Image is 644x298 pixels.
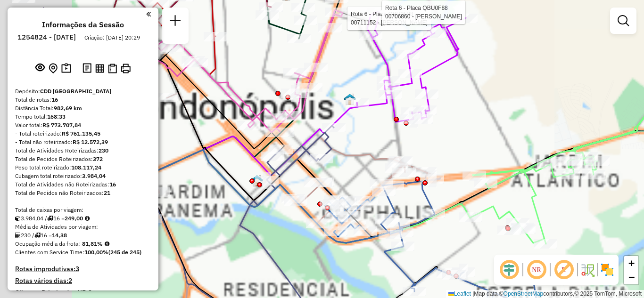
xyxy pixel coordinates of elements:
[52,232,67,239] strong: 14,38
[106,62,119,75] button: Visualizar Romaneio
[15,146,151,155] div: Total de Atividades Roteirizadas:
[15,216,21,221] i: Cubagem total roteirizado
[68,276,72,285] strong: 2
[15,163,151,172] div: Peso total roteirizado:
[624,256,638,270] a: Zoom in
[628,257,635,269] span: +
[15,104,151,113] div: Distância Total:
[15,240,80,247] span: Ocupação média da frota:
[82,172,106,179] strong: 3.984,04
[15,277,151,285] h4: Rotas vários dias:
[600,262,615,277] img: Exibir/Ocultar setores
[146,8,151,19] a: Clique aqui para minimizar o painel
[40,88,111,95] strong: CDD [GEOGRAPHIC_DATA]
[614,11,633,30] a: Exibir filtros
[446,290,644,298] div: Map data © contributors,© 2025 TomTom, Microsoft
[99,147,108,154] strong: 230
[88,288,92,297] strong: 3
[553,258,575,281] span: Exibir rótulo
[15,231,151,240] div: 230 / 16 =
[251,175,263,187] img: 120 UDC Light Centro A
[15,233,21,238] i: Total de Atividades
[15,138,151,146] div: - Total não roteirizado:
[51,96,58,103] strong: 16
[59,61,73,76] button: Painel de Sugestão
[15,113,151,121] div: Tempo total:
[504,290,544,297] a: OpenStreetMap
[109,181,116,188] strong: 16
[81,33,144,42] div: Criação: [DATE] 20:29
[15,155,151,163] div: Total de Pedidos Roteirizados:
[42,20,124,29] h4: Informações da Sessão
[15,87,151,96] div: Depósito:
[42,121,81,129] strong: R$ 773.707,84
[47,61,59,76] button: Centralizar mapa no depósito ou ponto de apoio
[82,240,103,247] strong: 81,81%
[54,105,82,112] strong: 982,69 km
[525,258,548,281] span: Ocultar NR
[17,33,76,41] h6: 1254824 - [DATE]
[15,180,151,189] div: Total de Atividades não Roteirizadas:
[73,138,108,145] strong: R$ 12.572,39
[119,62,132,75] button: Imprimir Rotas
[472,290,474,297] span: |
[344,93,356,105] img: WCL Vila Cardoso
[580,262,595,277] img: Fluxo de ruas
[105,241,109,247] em: Média calculada utilizando a maior ocupação (%Peso ou %Cubagem) de cada rota da sessão. Rotas cro...
[166,11,185,32] a: Nova sessão e pesquisa
[15,265,151,273] h4: Rotas improdutivas:
[15,206,151,214] div: Total de caixas por viagem:
[15,289,151,297] h4: Clientes Priorizados NR:
[498,258,520,281] span: Ocultar deslocamento
[15,249,84,256] span: Clientes com Service Time:
[47,216,53,221] i: Total de rotas
[93,155,103,162] strong: 372
[84,249,108,256] strong: 100,00%
[65,215,83,222] strong: 249,00
[62,130,100,137] strong: R$ 761.135,45
[15,129,151,138] div: - Total roteirizado:
[15,214,151,223] div: 3.984,04 / 16 =
[108,249,141,256] strong: (245 de 245)
[81,61,93,76] button: Logs desbloquear sessão
[71,164,101,171] strong: 108.117,24
[624,270,638,284] a: Zoom out
[75,265,79,273] strong: 3
[93,62,106,74] button: Visualizar relatório de Roteirização
[448,290,471,297] a: Leaflet
[15,172,151,180] div: Cubagem total roteirizado:
[104,189,110,196] strong: 21
[34,233,41,238] i: Total de rotas
[85,216,90,221] i: Meta Caixas/viagem: 222,69 Diferença: 26,31
[15,96,151,104] div: Total de rotas:
[15,189,151,197] div: Total de Pedidos não Roteirizados:
[15,223,151,231] div: Média de Atividades por viagem:
[628,271,635,283] span: −
[15,121,151,129] div: Valor total:
[47,113,66,120] strong: 168:33
[33,61,47,76] button: Exibir sessão original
